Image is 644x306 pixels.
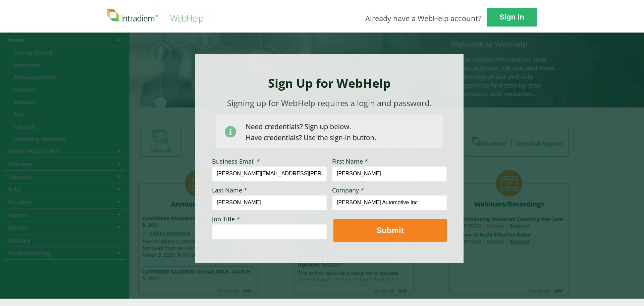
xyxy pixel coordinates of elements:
strong: Submit [376,226,404,235]
span: Signing up for WebHelp requires a login and password. [227,97,432,108]
img: Need Credentials? Sign up below. Have Credentials? Use the sign-in button. [216,115,443,148]
a: Sign In [487,8,537,27]
strong: Sign In [499,13,524,21]
span: Company * [332,186,364,194]
span: Job Title * [212,215,240,223]
button: Submit [333,219,447,242]
span: First Name * [332,157,368,165]
span: Last Name * [212,186,247,194]
span: Already have a WebHelp account? [365,13,482,23]
strong: Sign Up for WebHelp [268,75,391,91]
span: Business Email * [212,157,260,165]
